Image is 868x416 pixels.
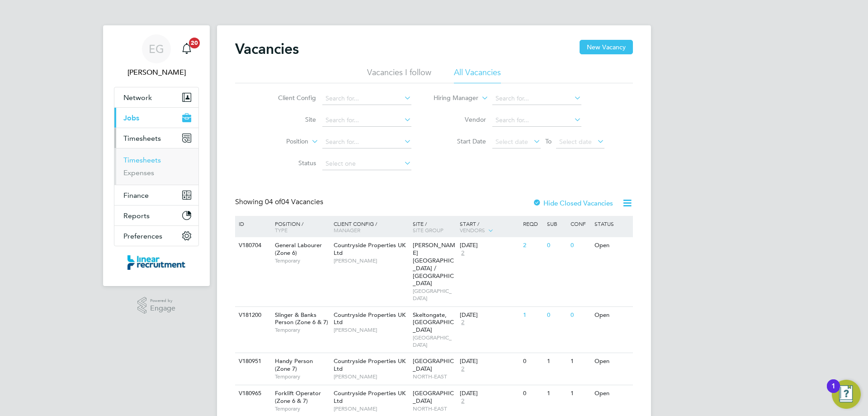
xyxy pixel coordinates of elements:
span: Skeltongate, [GEOGRAPHIC_DATA] [413,311,454,334]
button: New Vacancy [580,40,633,54]
div: 0 [521,385,544,402]
a: Go to home page [114,255,199,270]
div: Conf [568,216,592,231]
div: [DATE] [460,358,519,365]
span: Countryside Properties UK Ltd [334,311,406,326]
input: Search for... [322,92,411,105]
span: Network [123,93,152,102]
span: Vendors [460,226,485,234]
span: Handy Person (Zone 7) [275,357,313,373]
span: [GEOGRAPHIC_DATA] [413,287,456,301]
a: Timesheets [123,156,161,164]
div: Position / [268,216,331,238]
li: Vacancies I follow [367,67,431,83]
span: Temporary [275,405,329,412]
button: Open Resource Center, 1 new notification [832,380,861,409]
span: Select date [495,138,528,146]
div: Showing [235,197,325,207]
input: Search for... [492,92,581,105]
span: Select date [559,138,592,146]
li: All Vacancies [454,67,501,83]
label: Site [264,115,316,124]
div: 0 [568,307,592,324]
span: Reports [123,211,150,220]
span: Temporary [275,373,329,380]
span: 2 [460,397,466,405]
span: General Labourer (Zone 6) [275,241,322,257]
span: [GEOGRAPHIC_DATA] [413,357,454,373]
span: Site Group [413,226,443,234]
span: Preferences [123,232,162,240]
span: Countryside Properties UK Ltd [334,357,406,373]
span: Countryside Properties UK Ltd [334,389,406,405]
span: [PERSON_NAME] [334,373,408,380]
label: Vendor [434,115,486,124]
label: Start Date [434,137,486,145]
label: Hiring Manager [426,94,478,103]
span: Powered by [150,297,175,305]
div: Start / [458,216,521,239]
input: Search for... [322,114,411,127]
div: 1 [568,353,592,370]
div: [DATE] [460,390,519,397]
span: NORTH-EAST [413,373,456,380]
span: Manager [334,226,360,234]
div: V180951 [236,353,268,370]
span: Forklift Operator (Zone 6 & 7) [275,389,321,405]
a: Expenses [123,168,154,177]
div: [DATE] [460,242,519,249]
img: linearrecruitment-logo-retina.png [127,255,185,270]
div: 0 [521,353,544,370]
span: Jobs [123,114,139,122]
span: Slinger & Banks Person (Zone 6 & 7) [275,311,328,326]
span: Timesheets [123,134,161,143]
div: 1 [545,353,568,370]
div: Status [592,216,632,231]
span: [PERSON_NAME] [334,257,408,264]
div: 0 [545,307,568,324]
button: Timesheets [114,128,198,148]
button: Preferences [114,226,198,246]
div: Sub [545,216,568,231]
span: [PERSON_NAME] [334,405,408,412]
span: Countryside Properties UK Ltd [334,241,406,257]
div: Open [592,353,632,370]
span: [PERSON_NAME] [334,326,408,334]
span: Temporary [275,326,329,334]
span: [GEOGRAPHIC_DATA] [413,389,454,405]
span: [PERSON_NAME][GEOGRAPHIC_DATA] / [GEOGRAPHIC_DATA] [413,241,455,287]
div: Open [592,307,632,324]
span: 2 [460,365,466,373]
span: To [542,135,554,147]
input: Search for... [492,114,581,127]
div: 1 [831,386,835,398]
div: 0 [568,237,592,254]
div: Site / [410,216,458,238]
div: Timesheets [114,148,198,185]
nav: Main navigation [103,25,210,286]
div: ID [236,216,268,231]
input: Select one [322,158,411,170]
button: Reports [114,206,198,225]
label: Status [264,159,316,167]
span: 20 [189,38,200,48]
a: Powered byEngage [137,297,176,314]
div: 2 [521,237,544,254]
div: Open [592,237,632,254]
div: V181200 [236,307,268,324]
span: 04 Vacancies [265,197,323,206]
span: Eshanthi Goonetilleke [114,67,199,78]
a: 20 [178,34,196,63]
span: Temporary [275,257,329,264]
div: Client Config / [331,216,410,238]
span: 2 [460,319,466,326]
h2: Vacancies [235,40,299,58]
span: Type [275,226,288,234]
div: 0 [545,237,568,254]
div: Open [592,385,632,402]
span: NORTH-EAST [413,405,456,412]
span: [GEOGRAPHIC_DATA] [413,334,456,348]
label: Client Config [264,94,316,102]
button: Finance [114,185,198,205]
div: 1 [521,307,544,324]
